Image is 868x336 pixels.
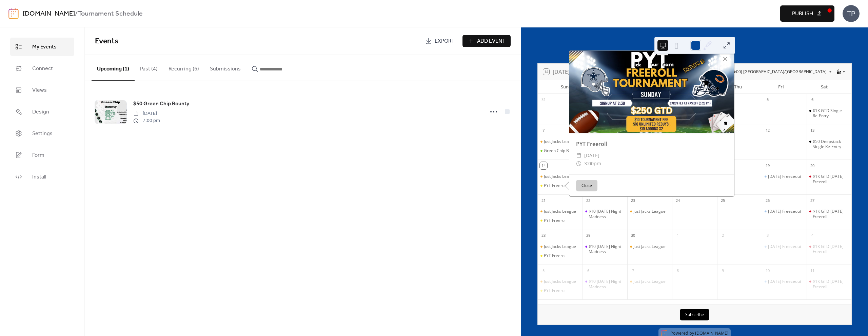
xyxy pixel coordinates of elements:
[584,160,601,168] span: 3:00pm
[32,65,53,73] span: Connect
[10,103,74,121] a: Design
[204,55,246,80] button: Submissions
[719,197,727,204] div: 25
[807,174,851,184] div: $1K GTD Saturday Freeroll
[627,209,672,214] div: Just Jacks League
[809,197,816,204] div: 27
[807,279,851,289] div: $1K GTD Saturday Freeroll
[764,267,771,274] div: 10
[78,7,143,20] b: Tournament Schedule
[674,267,682,274] div: 8
[629,267,637,274] div: 7
[809,127,816,134] div: 13
[719,267,727,274] div: 9
[10,59,74,78] a: Connect
[10,38,74,56] a: My Events
[633,244,666,249] div: Just Jacks League
[762,244,807,249] div: Friday Freezeout
[544,253,567,258] div: PYT Freeroll
[792,10,813,18] span: Publish
[10,168,74,186] a: Install
[538,183,583,188] div: PYT Freeroll
[8,8,19,19] img: logo
[809,267,816,274] div: 11
[32,130,53,138] span: Settings
[627,244,672,249] div: Just Jacks League
[764,96,771,104] div: 5
[576,160,581,168] div: ​
[764,197,771,204] div: 26
[538,253,583,258] div: PYT Freeroll
[759,80,803,94] div: Fri
[75,7,78,20] b: /
[435,37,455,45] span: Export
[538,288,583,293] div: PYT Freeroll
[544,209,576,214] div: Just Jacks League
[807,244,851,254] div: $1K GTD Saturday Freeroll
[768,244,801,249] div: [DATE] Freezeout
[764,162,771,169] div: 19
[32,43,57,51] span: My Events
[544,288,567,293] div: PYT Freeroll
[420,35,460,47] a: Export
[764,232,771,239] div: 3
[583,209,627,219] div: $10 Monday Night Madness
[764,127,771,134] div: 12
[809,96,816,104] div: 6
[762,209,807,214] div: Friday Freezeout
[133,110,160,117] span: [DATE]
[585,232,592,239] div: 29
[32,151,44,160] span: Form
[585,197,592,204] div: 22
[133,117,160,124] span: 7:00 pm
[585,267,592,274] div: 6
[807,209,851,219] div: $1K GTD Saturday Freeroll
[843,5,860,22] div: TP
[670,330,728,336] div: Powered by
[544,174,576,179] div: Just Jacks League
[462,35,511,47] button: Add Event
[538,139,583,144] div: Just Jacks League
[133,100,189,108] a: $50 Green Chip Bounty
[538,148,583,153] div: Green Chip Bounty
[768,174,801,179] div: [DATE] Freezeout
[633,209,666,214] div: Just Jacks League
[540,197,547,204] div: 21
[538,209,583,214] div: Just Jacks League
[813,244,849,254] div: $1K GTD [DATE] Freeroll
[540,162,547,169] div: 14
[809,162,816,169] div: 20
[813,209,849,219] div: $1K GTD [DATE] Freeroll
[576,180,597,191] button: Close
[674,232,682,239] div: 1
[674,197,682,204] div: 24
[762,279,807,284] div: Friday Freezeout
[813,108,849,119] div: $1K GTD Single Re-Entry
[803,80,846,94] div: Sat
[629,197,637,204] div: 23
[576,151,581,160] div: ​
[10,81,74,99] a: Views
[629,232,637,239] div: 30
[544,279,576,284] div: Just Jacks League
[10,124,74,143] a: Settings
[538,244,583,249] div: Just Jacks League
[813,139,849,149] div: $50 Deepstack Single Re-Entry
[762,174,807,179] div: Friday Freezeout
[544,139,576,144] div: Just Jacks League
[589,279,625,289] div: $10 [DATE] Night Madness
[569,140,734,148] div: PYT Freeroll
[718,70,827,74] span: (GMT-06:00) [GEOGRAPHIC_DATA]/[GEOGRAPHIC_DATA]
[10,146,74,164] a: Form
[32,173,46,181] span: Install
[583,244,627,254] div: $10 Monday Night Madness
[163,55,204,80] button: Recurring (6)
[538,174,583,179] div: Just Jacks League
[768,209,801,214] div: [DATE] Freezeout
[32,108,49,116] span: Design
[32,86,47,94] span: Views
[627,279,672,284] div: Just Jacks League
[538,279,583,284] div: Just Jacks League
[23,7,75,20] a: [DOMAIN_NAME]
